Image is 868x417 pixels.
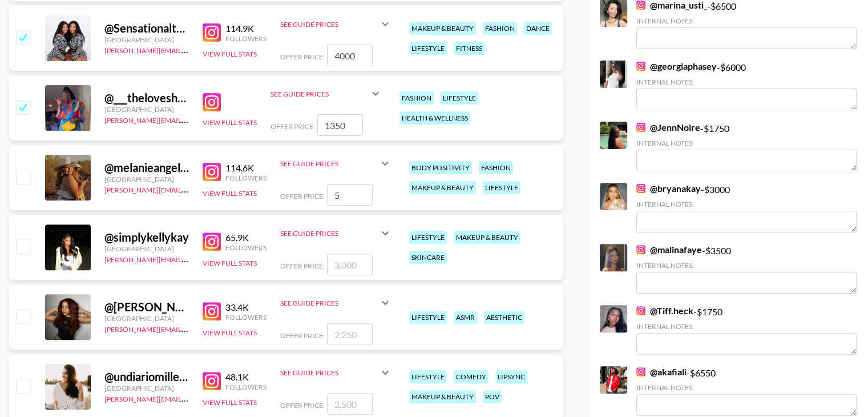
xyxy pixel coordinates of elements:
input: 2,500 [327,393,373,415]
div: Internal Notes: [636,78,857,86]
a: @bryanakay [636,183,701,194]
a: [PERSON_NAME][EMAIL_ADDRESS][PERSON_NAME][DOMAIN_NAME] [104,114,328,125]
div: [GEOGRAPHIC_DATA] [104,384,189,392]
div: lifestyle [409,42,447,55]
a: [PERSON_NAME][EMAIL_ADDRESS][PERSON_NAME][DOMAIN_NAME] [104,253,328,264]
img: Instagram [636,306,645,315]
div: fashion [483,22,517,35]
button: View Full Stats [203,398,257,407]
div: Internal Notes: [636,17,857,25]
div: [GEOGRAPHIC_DATA] [104,244,189,253]
a: @JennNoire [636,122,700,133]
div: makeup & beauty [409,390,476,403]
button: View Full Stats [203,118,257,127]
button: View Full Stats [203,50,257,58]
a: [PERSON_NAME][EMAIL_ADDRESS][PERSON_NAME][DOMAIN_NAME] [104,323,328,334]
div: lifestyle [409,311,447,324]
div: @ undiariomillennial [104,370,189,384]
input: 2,250 [327,323,373,345]
span: Offer Price: [280,53,325,61]
div: [GEOGRAPHIC_DATA] [104,175,189,183]
img: Instagram [636,367,645,376]
a: [PERSON_NAME][EMAIL_ADDRESS][PERSON_NAME][DOMAIN_NAME] [104,44,328,55]
div: - $ 6550 [636,366,857,416]
div: asmr [454,311,477,324]
div: Internal Notes: [636,261,857,270]
div: 114.6K [225,162,267,174]
div: See Guide Prices [280,229,378,238]
span: Offer Price: [280,262,325,270]
div: Internal Notes: [636,139,857,147]
a: @georgiaphasey [636,61,717,72]
div: - $ 6000 [636,61,857,110]
div: lipsync [495,370,527,383]
div: 33.4K [225,302,267,313]
span: Offer Price: [280,401,325,410]
div: @ ___theloveshegives [104,91,189,105]
div: Internal Notes: [636,200,857,209]
div: Followers [225,34,267,43]
div: See Guide Prices [280,150,392,177]
div: fashion [399,91,434,105]
div: See Guide Prices [280,219,392,247]
div: 65.9K [225,232,267,243]
div: makeup & beauty [409,22,476,35]
div: pov [483,390,502,403]
span: Offer Price: [271,122,315,131]
a: @malinafaye [636,244,702,255]
input: 3,000 [327,254,373,275]
div: lifestyle [483,181,520,194]
input: 7,500 [327,184,373,206]
div: See Guide Prices [280,359,392,386]
a: [PERSON_NAME][EMAIL_ADDRESS][PERSON_NAME][DOMAIN_NAME] [104,392,328,403]
div: [GEOGRAPHIC_DATA] [104,105,189,114]
div: [GEOGRAPHIC_DATA] [104,314,189,323]
span: Offer Price: [280,331,325,340]
div: dance [524,22,552,35]
img: Instagram [636,184,645,193]
div: aesthetic [484,311,524,324]
a: [PERSON_NAME][EMAIL_ADDRESS][PERSON_NAME][DOMAIN_NAME] [104,183,328,194]
img: Instagram [203,302,221,320]
div: @ simplykellykay [104,230,189,244]
img: Instagram [203,232,221,251]
div: skincare [409,251,447,264]
div: comedy [454,370,488,383]
div: - $ 1750 [636,305,857,355]
button: View Full Stats [203,259,257,267]
button: View Full Stats [203,189,257,198]
div: makeup & beauty [454,231,520,244]
input: 4,000 [327,45,373,66]
a: @akafiali [636,366,687,378]
img: Instagram [203,93,221,111]
img: Instagram [636,1,645,10]
img: Instagram [203,163,221,181]
img: Instagram [636,62,645,71]
div: body positivity [409,161,472,174]
button: View Full Stats [203,328,257,337]
div: See Guide Prices [280,299,378,307]
div: - $ 3500 [636,244,857,294]
div: See Guide Prices [280,368,378,377]
div: See Guide Prices [280,289,392,316]
div: See Guide Prices [271,80,382,107]
img: Instagram [636,123,645,132]
div: lifestyle [409,370,447,383]
div: fitness [454,42,485,55]
div: - $ 1750 [636,122,857,171]
div: @ Sensationaltwins [104,21,189,35]
img: Instagram [203,372,221,390]
div: @ [PERSON_NAME].[PERSON_NAME] [104,300,189,314]
div: Followers [225,174,267,182]
div: See Guide Prices [280,159,378,168]
div: Internal Notes: [636,383,857,392]
div: Followers [225,313,267,322]
div: 114.9K [225,23,267,34]
img: Instagram [636,245,645,254]
div: makeup & beauty [409,181,476,194]
div: lifestyle [409,231,447,244]
div: - $ 3000 [636,183,857,232]
div: [GEOGRAPHIC_DATA] [104,35,189,44]
span: Offer Price: [280,192,325,201]
a: @Tiff.heck [636,305,693,316]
